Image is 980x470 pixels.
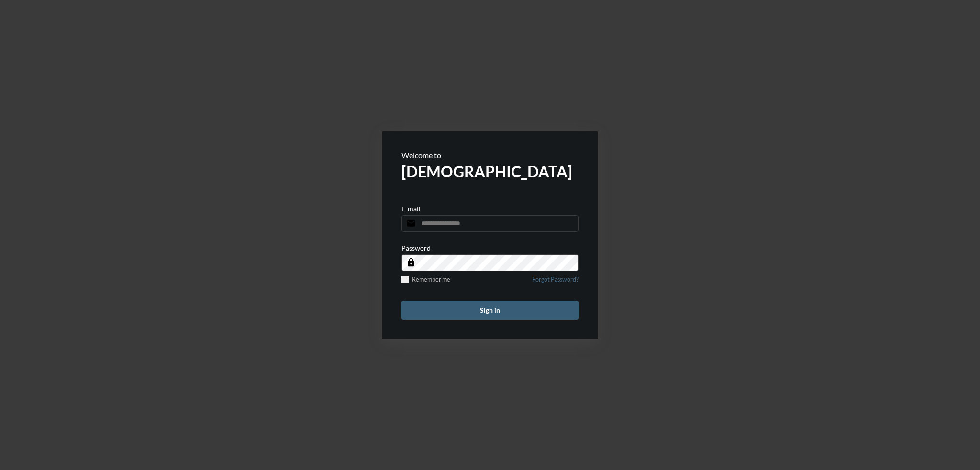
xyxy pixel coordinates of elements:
label: Remember me [401,276,450,283]
button: Sign in [401,301,579,320]
p: Welcome to [401,151,579,160]
h2: [DEMOGRAPHIC_DATA] [401,162,579,181]
a: Forgot Password? [532,276,579,289]
p: E-mail [401,205,421,213]
p: Password [401,244,431,252]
